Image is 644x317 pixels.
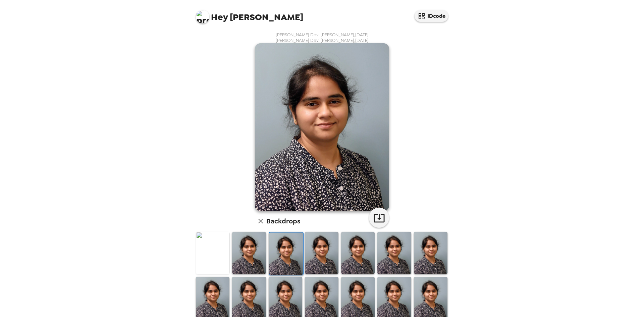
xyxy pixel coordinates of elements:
[276,32,369,38] span: [PERSON_NAME] Devi [PERSON_NAME] , [DATE]
[196,232,229,274] img: Original
[255,43,389,211] img: user
[211,11,228,23] span: Hey
[196,7,303,22] span: [PERSON_NAME]
[415,10,448,22] button: IDcode
[276,38,369,43] span: [PERSON_NAME] Devi [PERSON_NAME] , [DATE]
[196,10,209,23] img: profile pic
[266,216,300,226] h6: Backdrops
